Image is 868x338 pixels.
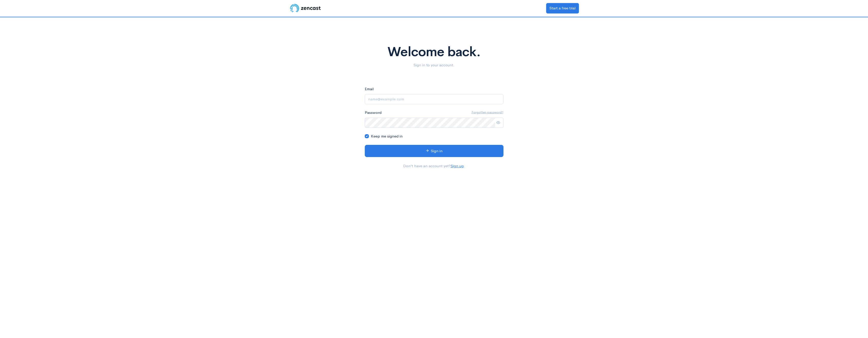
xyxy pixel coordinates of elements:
[471,110,503,115] a: Forgotten password?
[289,3,322,13] img: ZenCast Logo
[451,163,464,168] a: Sign up
[365,86,374,92] label: Email
[365,94,503,104] input: name@example.com
[365,145,503,157] button: Sign in
[365,163,503,169] p: Don't have an account yet? .
[365,110,382,116] label: Password
[292,45,576,59] h1: Welcome back.
[546,3,579,13] a: Start a free trial
[292,62,576,68] p: Sign in to your account.
[371,133,403,139] label: Keep me signed in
